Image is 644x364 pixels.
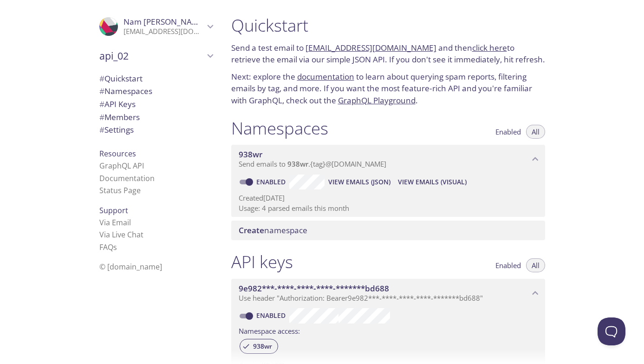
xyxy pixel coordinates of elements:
h1: Namespaces [231,118,328,139]
span: api_02 [99,49,204,62]
a: documentation [297,71,354,82]
span: # [99,124,104,135]
div: Quickstart [92,72,220,85]
span: Nam [PERSON_NAME] [124,16,206,27]
a: Status Page [99,185,141,195]
button: View Emails (JSON) [325,175,394,189]
p: [EMAIL_ADDRESS][DOMAIN_NAME] [124,27,204,36]
button: Enabled [490,125,527,139]
a: Enabled [255,311,289,320]
span: 938wr [247,342,278,351]
a: FAQ [99,242,117,252]
a: GraphQL Playground [338,95,416,106]
span: Settings [99,124,134,135]
p: Send a test email to and then to retrieve the email via our simple JSON API. If you don't see it ... [231,42,545,66]
span: API Keys [99,99,136,109]
button: All [526,125,545,139]
span: # [99,86,104,96]
label: Namespace access: [239,324,300,337]
div: Namespaces [92,85,220,98]
p: Next: explore the to learn about querying spam reports, filtering emails by tag, and more. If you... [231,71,545,107]
div: Nam Kevin [92,11,220,42]
span: # [99,99,104,109]
span: Support [99,205,128,216]
div: 938wr [240,339,278,354]
span: 938wr [287,159,308,169]
p: Usage: 4 parsed emails this month [239,203,538,213]
span: Namespaces [99,86,152,96]
span: Resources [99,148,136,159]
a: Enabled [255,177,289,186]
div: api_02 [92,44,220,68]
span: © [DOMAIN_NAME] [99,262,162,272]
span: Quickstart [99,73,143,84]
button: View Emails (Visual) [394,175,470,189]
span: Create [239,225,264,236]
a: [EMAIL_ADDRESS][DOMAIN_NAME] [306,42,436,53]
span: View Emails (Visual) [398,176,467,188]
button: All [526,258,545,272]
span: # [99,112,104,122]
a: Via Email [99,217,131,228]
iframe: Help Scout Beacon - Open [598,317,625,345]
h1: API keys [231,251,293,272]
a: GraphQL API [99,161,144,171]
span: s [113,242,117,252]
span: namespace [239,225,307,236]
div: 938wr namespace [231,145,545,174]
div: Team Settings [92,123,220,136]
div: Create namespace [231,221,545,240]
span: # [99,73,104,84]
a: click here [472,42,507,53]
button: Enabled [490,258,527,272]
span: Send emails to . {tag} @[DOMAIN_NAME] [239,159,386,169]
div: API Keys [92,98,220,111]
span: View Emails (JSON) [328,176,390,188]
h1: Quickstart [231,15,545,36]
span: Members [99,112,140,122]
a: Via Live Chat [99,229,143,240]
a: Documentation [99,173,155,183]
p: Created [DATE] [239,193,538,203]
div: Members [92,111,220,124]
span: 938wr [239,149,262,160]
